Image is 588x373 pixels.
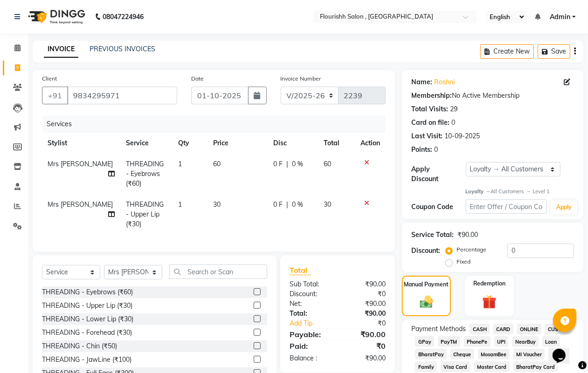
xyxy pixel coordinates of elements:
[338,279,393,289] div: ₹90.00
[411,246,440,256] div: Discount:
[444,131,480,141] div: 10-09-2025
[42,133,120,154] th: Stylist
[451,118,455,128] div: 0
[281,75,321,83] label: Invoice Number
[513,349,545,359] span: MI Voucher
[478,293,500,311] img: _gift.svg
[513,361,558,372] span: BharatPay Card
[42,328,132,338] div: THREADING - Forehead (₹30)
[474,361,510,372] span: Master Card
[466,188,491,195] strong: Loyalty →
[411,145,432,155] div: Points:
[42,314,133,324] div: THREADING - Lower Lip (₹30)
[42,87,68,104] button: +91
[415,361,437,372] span: Family
[550,12,570,22] span: Admin
[283,329,338,340] div: Payable:
[273,200,283,210] span: 0 F
[347,319,393,328] div: ₹0
[179,160,182,168] span: 1
[338,299,393,309] div: ₹90.00
[213,160,221,168] span: 60
[411,104,448,114] div: Total Visits:
[268,133,318,154] th: Disc
[466,188,574,196] div: All Customers → Level 1
[292,159,303,169] span: 0 %
[44,41,78,58] a: INVOICE
[480,44,534,59] button: Create New
[24,4,88,30] img: logo
[411,230,454,240] div: Service Total:
[283,340,338,352] div: Paid:
[338,340,393,352] div: ₹0
[438,336,460,347] span: PayTM
[355,133,386,154] th: Action
[103,4,144,30] b: 08047224946
[286,159,288,169] span: |
[283,279,338,289] div: Sub Total:
[179,200,182,209] span: 1
[457,230,478,240] div: ₹90.00
[42,355,131,365] div: THREADING - JawLine (₹100)
[415,336,434,347] span: GPay
[411,164,465,184] div: Apply Discount
[466,199,547,214] input: Enter Offer / Coupon Code
[411,91,452,101] div: Membership:
[494,336,509,347] span: UPI
[411,77,432,87] div: Name:
[404,280,449,289] label: Manual Payment
[324,160,331,168] span: 60
[549,336,579,364] iframe: chat widget
[48,200,113,209] span: Mrs [PERSON_NAME]
[470,324,490,334] span: CASH
[338,329,393,340] div: ₹90.00
[512,336,539,347] span: NearBuy
[411,324,466,334] span: Payment Methods
[42,341,117,351] div: THREADING - Chin (₹50)
[411,91,574,101] div: No Active Membership
[542,336,560,347] span: Loan
[457,245,486,254] label: Percentage
[120,133,173,154] th: Service
[411,118,450,128] div: Card on file:
[213,200,221,209] span: 30
[411,131,443,141] div: Last Visit:
[42,75,57,83] label: Client
[290,265,311,275] span: Total
[338,289,393,299] div: ₹0
[464,336,491,347] span: PhonePe
[283,353,338,363] div: Balance :
[434,145,438,155] div: 0
[67,87,177,104] input: Search by Name/Mobile/Email/Code
[338,309,393,319] div: ₹90.00
[517,324,541,334] span: ONLINE
[478,349,510,359] span: MosamBee
[283,299,338,309] div: Net:
[292,200,303,210] span: 0 %
[90,45,155,53] a: PREVIOUS INVOICES
[169,264,267,279] input: Search or Scan
[43,115,393,133] div: Services
[450,349,474,359] span: Cheque
[283,319,347,328] a: Add Tip
[48,160,113,168] span: Mrs [PERSON_NAME]
[42,287,133,297] div: THREADING - Eyebrows (₹60)
[126,200,164,228] span: THREADING - Upper Lip (₹30)
[415,349,447,359] span: BharatPay
[493,324,513,334] span: CARD
[416,294,437,309] img: _cash.svg
[191,75,204,83] label: Date
[208,133,268,154] th: Price
[126,160,164,188] span: THREADING - Eyebrows (₹60)
[324,200,331,209] span: 30
[338,353,393,363] div: ₹90.00
[283,289,338,299] div: Discount:
[283,309,338,319] div: Total:
[551,200,577,214] button: Apply
[450,104,457,114] div: 29
[441,361,470,372] span: Visa Card
[411,202,465,212] div: Coupon Code
[318,133,355,154] th: Total
[538,44,570,59] button: Save
[273,159,283,169] span: 0 F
